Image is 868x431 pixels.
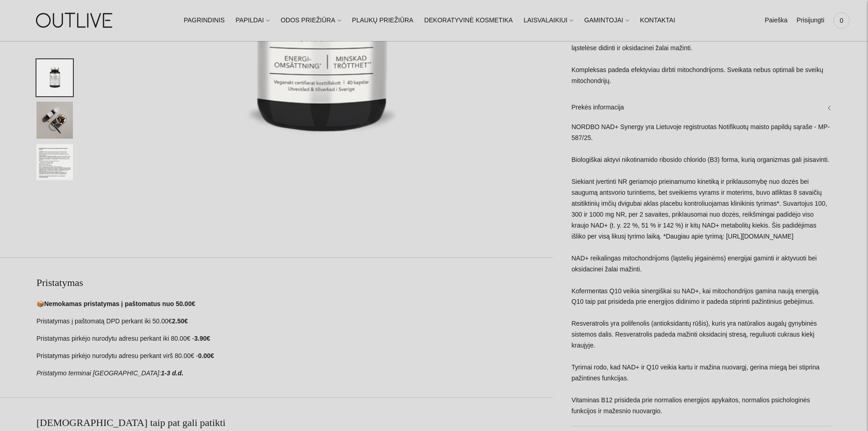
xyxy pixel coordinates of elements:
[36,333,553,344] p: Pristatymas pirkėjo nurodytu adresu perkant iki 80.00€ -
[281,10,341,31] a: ODOS PRIEŽIŪRA
[194,335,210,342] strong: 3.90€
[36,102,73,139] button: Translation missing: en.general.accessibility.image_thumbail
[835,14,848,27] span: 0
[36,144,73,181] button: Translation missing: en.general.accessibility.image_thumbail
[36,416,553,430] h2: [DEMOGRAPHIC_DATA] taip pat gali patikti
[571,93,832,122] a: Prekės informacija
[640,10,675,31] a: KONTAKTAI
[236,10,270,31] a: PAPILDAI
[36,369,161,377] em: Pristatymo terminai [GEOGRAPHIC_DATA]:
[571,32,832,87] p: „NORDBO NAD+ Synergy“ yra sinerginis kompleksas, skirtas sveikam senėjimui, energijai ląstelėse d...
[198,352,214,359] strong: 0.00€
[161,369,183,377] strong: 1-3 d.d.
[571,122,832,426] div: NORDBO NAD+ Synergy yra Lietuvoje registruotas Notifikuotų maisto papildų sąraše - MP-587/25. Bio...
[765,10,787,31] a: Paieška
[36,299,553,310] p: 📦
[796,10,824,31] a: Prisijungti
[36,351,553,362] p: Pristatymas pirkėjo nurodytu adresu perkant virš 80.00€ -
[584,10,629,31] a: GAMINTOJAI
[36,316,553,327] p: Pristatymas į paštomatą DPD perkant iki 50.00€
[36,276,553,290] h2: Pristatymas
[44,300,195,307] strong: Nemokamas pristatymas į paštomatus nuo 50.00€
[524,10,573,31] a: LAISVALAIKIUI
[18,5,132,36] img: OUTLIVE
[172,317,188,325] strong: 2.50€
[36,59,73,96] button: Translation missing: en.general.accessibility.image_thumbail
[352,10,414,31] a: PLAUKŲ PRIEŽIŪRA
[184,10,225,31] a: PAGRINDINIS
[833,10,850,31] a: 0
[424,10,513,31] a: DEKORATYVINĖ KOSMETIKA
